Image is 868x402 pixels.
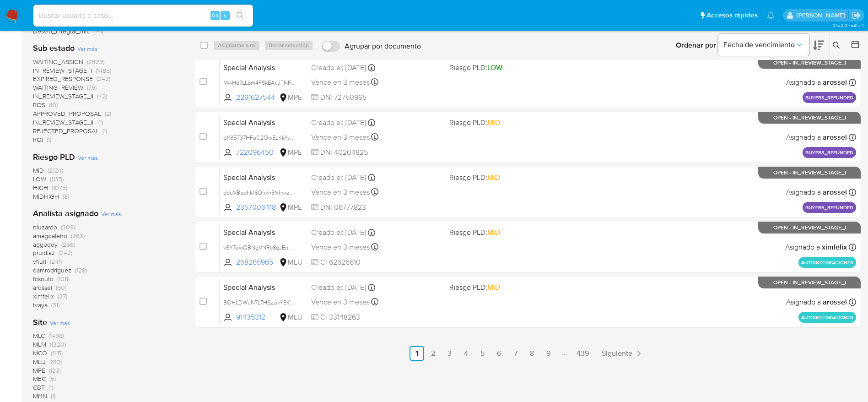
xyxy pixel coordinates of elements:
[231,9,249,22] button: search-icon
[852,11,861,20] a: Salir
[797,11,848,20] p: ext_royacach@mercadolibre.com
[833,22,863,29] span: 3.152.2-hotfix-1
[706,11,758,20] span: Accesos rápidos
[224,11,226,20] span: s
[767,11,775,19] a: Notificaciones
[211,11,219,20] span: Alt
[33,10,253,22] input: Buscar usuario o caso...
